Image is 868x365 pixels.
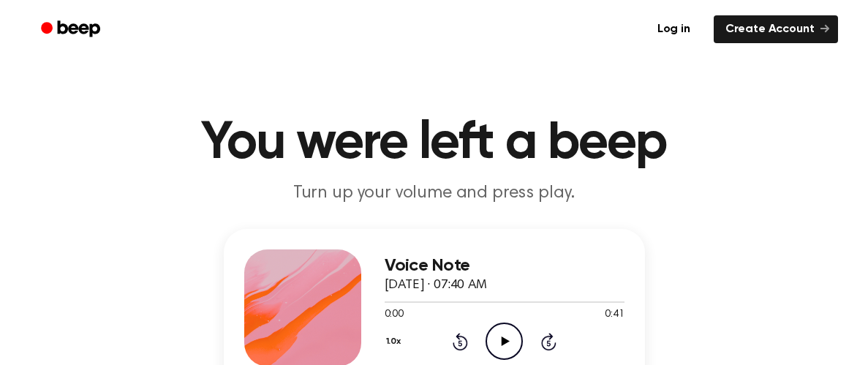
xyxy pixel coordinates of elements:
span: 0:41 [605,307,624,323]
h3: Voice Note [385,256,624,276]
p: Turn up your volume and press play. [154,181,715,206]
a: Log in [643,12,705,46]
span: 0:00 [385,307,404,323]
h1: You were left a beep [60,117,809,170]
a: Beep [31,15,113,44]
a: Create Account [714,15,838,43]
button: 1.0x [385,329,407,354]
span: [DATE] · 07:40 AM [385,279,487,292]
